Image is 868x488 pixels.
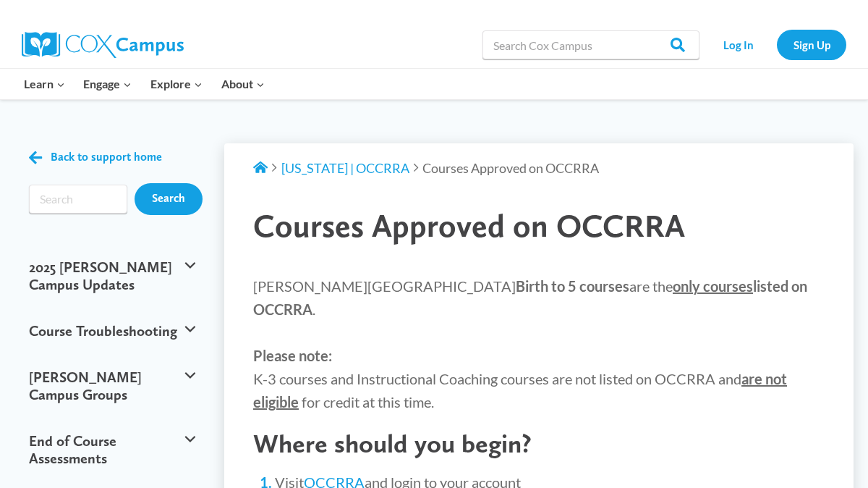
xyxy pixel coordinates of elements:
input: Search [135,183,203,215]
img: Cox Campus [22,32,184,58]
strong: Please note: [253,347,332,364]
button: Course Troubleshooting [22,308,203,354]
span: Learn [24,75,65,93]
button: [PERSON_NAME] Campus Groups [22,354,203,418]
form: Search form [29,185,127,214]
span: Courses Approved on OCCRRA [422,160,599,176]
button: 2025 [PERSON_NAME] Campus Updates [22,244,203,308]
input: Search Cox Campus [482,30,699,59]
nav: Primary Navigation [14,69,273,99]
strong: Birth to 5 courses [516,277,629,295]
button: End of Course Assessments [22,418,203,481]
span: Back to support home [51,151,162,164]
p: [PERSON_NAME][GEOGRAPHIC_DATA] are the . K-3 courses and Instructional Coaching courses are not l... [253,274,825,413]
a: Back to support home [29,147,162,168]
h2: Where should you begin? [253,428,825,459]
a: [US_STATE] | OCCRRA [281,160,409,176]
span: only courses [673,277,753,295]
span: Engage [83,75,132,93]
input: Search input [29,185,127,214]
nav: Secondary Navigation [707,30,846,59]
span: Explore [150,75,203,93]
a: Sign Up [777,30,846,59]
span: Courses Approved on OCCRRA [253,206,685,245]
a: Log In [707,30,770,59]
a: Support Home [253,160,268,176]
span: About [221,75,265,93]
